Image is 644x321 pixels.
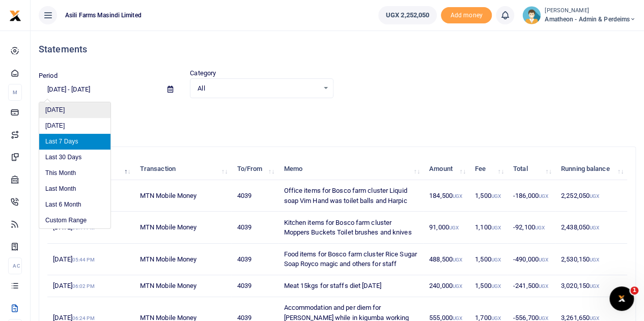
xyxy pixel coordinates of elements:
[231,180,278,212] td: 4039
[386,10,429,20] span: UGX 2,252,050
[508,244,555,275] td: -490,000
[8,257,22,274] li: Ac
[522,6,541,24] img: profile-user
[555,212,627,243] td: 2,438,050
[453,193,462,199] small: UGX
[134,158,232,180] th: Transaction: activate to sort column ascending
[545,7,636,15] small: [PERSON_NAME]
[555,275,627,297] td: 3,020,150
[72,315,95,321] small: 06:24 PM
[491,283,500,289] small: UGX
[590,225,599,230] small: UGX
[535,225,545,230] small: UGX
[134,212,232,243] td: MTN Mobile Money
[545,15,636,24] span: Amatheon - Admin & Perdeims
[508,275,555,297] td: -241,500
[469,158,508,180] th: Fee: activate to sort column ascending
[47,244,134,275] td: [DATE]
[441,11,492,18] a: Add money
[198,83,318,94] span: All
[469,180,508,212] td: 1,500
[47,275,134,297] td: [DATE]
[522,6,636,24] a: profile-user [PERSON_NAME] Amatheon - Admin & Perdeims
[491,225,500,230] small: UGX
[590,193,599,199] small: UGX
[508,212,555,243] td: -92,100
[491,315,500,321] small: UGX
[134,275,232,297] td: MTN Mobile Money
[231,212,278,243] td: 4039
[39,71,58,81] label: Period
[453,257,462,262] small: UGX
[278,275,424,297] td: Meat 15kgs for staffs diet [DATE]
[508,180,555,212] td: -186,000
[424,275,469,297] td: 240,000
[424,180,469,212] td: 184,500
[441,7,492,24] span: Add money
[539,283,548,289] small: UGX
[630,286,638,295] span: 1
[609,286,634,311] iframe: Intercom live chat
[424,158,469,180] th: Amount: activate to sort column ascending
[590,315,599,321] small: UGX
[8,84,22,101] li: M
[72,283,95,289] small: 06:02 PM
[469,275,508,297] td: 1,500
[39,110,636,121] p: Download
[231,158,278,180] th: To/From: activate to sort column ascending
[508,158,555,180] th: Total: activate to sort column ascending
[39,81,159,98] input: select period
[453,315,462,321] small: UGX
[61,11,146,20] span: Asili Farms Masindi Limited
[539,315,548,321] small: UGX
[39,44,636,55] h4: Statements
[134,180,232,212] td: MTN Mobile Money
[39,165,110,181] li: This Month
[469,244,508,275] td: 1,500
[374,6,441,24] li: Wallet ballance
[469,212,508,243] td: 1,100
[190,68,216,78] label: Category
[39,181,110,197] li: Last Month
[278,158,424,180] th: Memo: activate to sort column ascending
[134,244,232,275] td: MTN Mobile Money
[9,10,21,22] img: logo-small
[491,193,500,199] small: UGX
[39,102,110,118] li: [DATE]
[72,257,95,262] small: 05:44 PM
[278,180,424,212] td: Office items for Bosco farm cluster Liquid soap Vim Hand was toilet balls and Harpic
[39,150,110,165] li: Last 30 Days
[39,197,110,213] li: Last 6 Month
[39,134,110,150] li: Last 7 Days
[424,212,469,243] td: 91,000
[539,193,548,199] small: UGX
[453,283,462,289] small: UGX
[555,244,627,275] td: 2,530,150
[378,6,437,24] a: UGX 2,252,050
[555,180,627,212] td: 2,252,050
[39,118,110,134] li: [DATE]
[555,158,627,180] th: Running balance: activate to sort column ascending
[424,244,469,275] td: 488,500
[590,257,599,262] small: UGX
[449,225,459,230] small: UGX
[231,244,278,275] td: 4039
[590,283,599,289] small: UGX
[39,213,110,228] li: Custom Range
[441,7,492,24] li: Toup your wallet
[9,11,21,19] a: logo-small logo-large logo-large
[231,275,278,297] td: 4039
[278,244,424,275] td: Food items for Bosco farm cluster Rice Sugar Soap Royco magic and others for staff
[539,257,548,262] small: UGX
[278,212,424,243] td: Kitchen items for Bosco farm cluster Moppers Buckets Toilet brushes and knives
[491,257,500,262] small: UGX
